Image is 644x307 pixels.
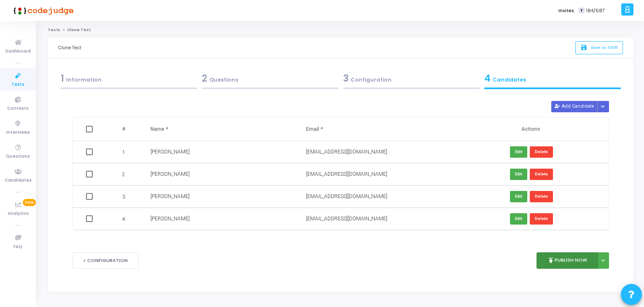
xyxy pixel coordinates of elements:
[48,27,633,33] nav: breadcrumb
[558,7,575,14] label: Invites:
[484,71,621,85] div: Candidates
[6,153,30,160] span: Questions
[199,69,341,92] a: 2Questions
[5,48,31,55] span: Dashboard
[61,72,64,85] span: 1
[530,169,553,180] button: Delete
[11,2,74,19] img: logo
[580,44,589,51] i: save
[530,191,553,202] button: Delete
[72,252,139,269] button: < Configuration
[575,41,623,54] button: saveSave as Draft
[298,117,453,141] th: Email *
[453,117,609,141] th: Actions
[537,252,598,269] button: publishPublish Now
[551,101,598,112] button: Add Candidate
[8,210,29,217] span: Analytics
[306,216,387,222] span: [EMAIL_ADDRESS][DOMAIN_NAME]
[67,27,91,32] span: Clone Test
[306,149,387,155] span: [EMAIL_ADDRESS][DOMAIN_NAME]
[510,213,527,225] button: Edit
[7,105,29,112] span: Contests
[122,148,125,156] span: 1
[341,69,482,92] a: 3Configuration
[122,171,125,178] span: 2
[150,149,190,155] span: [PERSON_NAME]
[107,117,142,141] th: #
[61,71,197,85] div: Information
[597,101,609,112] div: Button group with nested dropdown
[202,71,338,85] div: Questions
[306,171,387,177] span: [EMAIL_ADDRESS][DOMAIN_NAME]
[23,199,36,206] span: New
[530,146,553,158] button: Delete
[590,45,618,50] span: Save as Draft
[122,193,125,201] span: 3
[13,243,22,251] span: FAQ
[510,191,527,202] button: Edit
[343,72,349,85] span: 3
[306,193,387,199] span: [EMAIL_ADDRESS][DOMAIN_NAME]
[482,69,623,92] a: 4Candidates
[150,216,190,222] span: [PERSON_NAME]
[484,72,491,85] span: 4
[150,193,190,199] span: [PERSON_NAME]
[6,129,30,136] span: Interviews
[48,27,60,32] a: Tests
[530,213,553,225] button: Delete
[11,81,24,88] span: Tests
[58,69,199,92] a: 1Information
[510,169,527,180] button: Edit
[579,8,584,14] span: T
[142,117,298,141] th: Name *
[202,72,207,85] span: 2
[58,37,81,58] div: Clone Test
[5,177,32,184] span: Candidates
[150,171,190,177] span: [PERSON_NAME]
[547,257,555,264] i: publish
[343,71,480,85] div: Configuration
[510,146,527,158] button: Edit
[586,7,605,14] span: 184/687
[122,215,125,223] span: 4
